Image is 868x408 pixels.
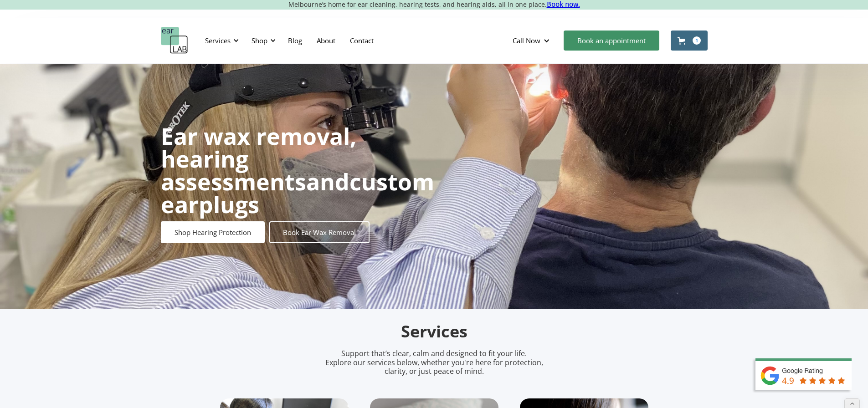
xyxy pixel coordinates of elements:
a: About [309,27,343,54]
div: Shop [252,36,267,45]
h1: and [161,125,434,216]
strong: custom earplugs [161,166,434,220]
a: Shop Hearing Protection [161,221,265,243]
div: 1 [693,36,701,45]
h2: Services [220,321,648,342]
div: Call Now [513,36,540,45]
div: Services [200,27,241,54]
a: Book Ear Wax Removal [269,221,370,243]
a: Book an appointment [564,31,659,51]
a: home [161,27,188,54]
div: Services [205,36,231,45]
div: Shop [246,27,278,54]
div: Call Now [505,27,559,54]
a: Contact [343,27,381,54]
a: Blog [281,27,309,54]
a: Open cart containing 1 items [671,31,708,51]
strong: Ear wax removal, hearing assessments [161,121,356,197]
p: Support that’s clear, calm and designed to fit your life. Explore our services below, whether you... [313,349,555,376]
